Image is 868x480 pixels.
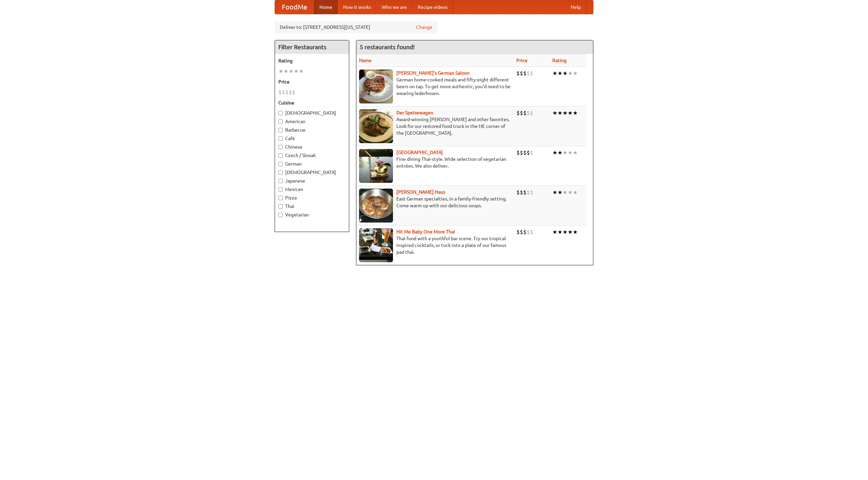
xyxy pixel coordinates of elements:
li: ★ [299,68,304,75]
a: [PERSON_NAME] Haus [396,189,445,195]
label: Pizza [278,194,346,201]
li: $ [520,228,523,236]
a: Der Speisewagen [396,110,433,115]
li: $ [523,228,527,236]
input: Vegetarian [278,213,283,217]
li: ★ [552,189,557,196]
li: ★ [563,70,568,77]
li: ★ [552,149,557,156]
li: ★ [289,68,294,75]
label: Chinese [278,143,346,150]
li: $ [527,189,530,196]
li: ★ [563,149,568,156]
li: ★ [283,68,289,75]
li: $ [523,149,527,156]
li: ★ [568,189,573,196]
li: $ [516,228,520,236]
li: $ [527,149,530,156]
input: Cafe [278,136,283,141]
li: $ [520,109,523,117]
li: ★ [552,109,557,117]
li: ★ [552,70,557,77]
li: $ [530,70,533,77]
p: Thai food with a youthful bar scene. Try our tropical inspired cocktails, or tuck into a plate of... [359,235,511,255]
li: ★ [568,109,573,117]
li: $ [523,70,527,77]
li: ★ [557,70,563,77]
li: $ [282,89,285,96]
img: kohlhaus.jpg [359,189,393,223]
input: Czech / Slovak [278,153,283,158]
a: [GEOGRAPHIC_DATA] [396,150,443,155]
a: FoodMe [275,0,314,14]
input: Thai [278,204,283,209]
li: ★ [563,228,568,236]
li: $ [516,70,520,77]
input: Chinese [278,145,283,149]
input: German [278,162,283,166]
h5: Rating [278,57,346,64]
label: Thai [278,203,346,210]
li: $ [516,109,520,117]
label: Barbecue [278,127,346,133]
li: ★ [568,149,573,156]
h5: Cuisine [278,99,346,106]
label: Mexican [278,186,346,193]
input: Mexican [278,187,283,192]
li: ★ [557,228,563,236]
li: $ [523,109,527,117]
li: $ [530,228,533,236]
li: $ [530,149,533,156]
li: ★ [573,149,578,156]
label: American [278,118,346,125]
a: Help [565,0,586,14]
p: East German specialties, in a family-friendly setting. Come warm up with our delicious soups. [359,195,511,209]
li: $ [523,189,527,196]
p: Fine dining Thai-style. Wide selection of vegetarian entrées. We also deliver. [359,156,511,169]
input: Japanese [278,179,283,183]
li: ★ [557,149,563,156]
a: Name [359,58,372,63]
li: ★ [568,228,573,236]
li: $ [278,89,282,96]
li: ★ [557,189,563,196]
li: $ [530,109,533,117]
li: $ [527,109,530,117]
img: satay.jpg [359,149,393,183]
li: $ [289,89,292,96]
label: [DEMOGRAPHIC_DATA] [278,110,346,116]
label: German [278,160,346,167]
li: $ [520,149,523,156]
img: babythai.jpg [359,228,393,262]
b: [PERSON_NAME]'s German Saloon [396,70,470,76]
p: German home-cooked meals and fifty-eight different beers on tap. To get more authentic, you'd nee... [359,76,511,97]
input: [DEMOGRAPHIC_DATA] [278,170,283,175]
img: esthers.jpg [359,70,393,103]
a: How it works [338,0,376,14]
li: ★ [573,228,578,236]
li: $ [516,149,520,156]
li: ★ [563,189,568,196]
li: ★ [573,70,578,77]
input: Barbecue [278,128,283,132]
a: Rating [552,58,567,63]
li: ★ [278,68,283,75]
img: speisewagen.jpg [359,109,393,143]
label: Czech / Slovak [278,152,346,159]
a: Recipe videos [412,0,453,14]
label: Cafe [278,135,346,142]
h5: Price [278,78,346,85]
li: $ [530,189,533,196]
li: $ [527,70,530,77]
li: $ [527,228,530,236]
div: Deliver to: [STREET_ADDRESS][US_STATE] [275,21,437,33]
li: ★ [552,228,557,236]
p: Award-winning [PERSON_NAME] and other favorites. Look for our restored food truck in the NE corne... [359,116,511,136]
li: $ [516,189,520,196]
a: Who we are [376,0,412,14]
li: $ [520,189,523,196]
label: [DEMOGRAPHIC_DATA] [278,169,346,176]
li: $ [520,70,523,77]
li: ★ [557,109,563,117]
